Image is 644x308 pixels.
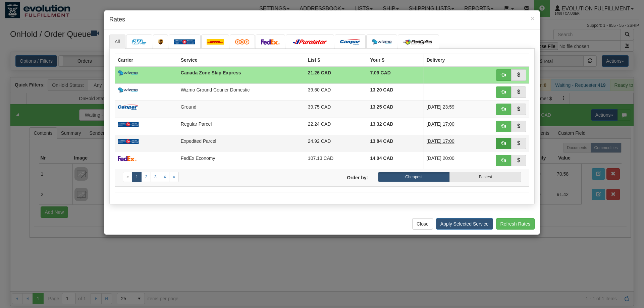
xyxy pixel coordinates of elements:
td: 107.13 CAD [305,152,367,169]
img: FedEx.png [118,156,137,161]
img: wizmo.png [118,70,138,76]
a: 4 [160,172,170,182]
td: Expedited Parcel [178,135,305,152]
td: 7.09 CAD [367,66,424,84]
td: Regular Parcel [178,118,305,135]
img: FedEx.png [261,39,280,45]
button: Refresh Rates [496,218,535,230]
span: [DATE] 23:59 [427,104,454,110]
th: Service [178,54,305,66]
a: Previous [123,172,132,182]
button: Close [412,218,433,230]
h4: Rates [109,15,535,24]
td: 13.25 CAD [367,101,424,118]
td: 14.04 CAD [367,152,424,169]
span: « [126,175,129,179]
span: » [173,175,175,179]
td: 13.20 CAD [367,83,424,101]
td: Wizmo Ground Courier Domestic [178,83,305,101]
th: List $ [305,54,367,66]
img: Canada_post.png [174,39,195,45]
td: 24.92 CAD [305,135,367,152]
img: Canada_post.png [118,139,139,144]
td: 13.84 CAD [367,135,424,152]
img: ups.png [158,39,163,45]
a: 3 [151,172,160,182]
label: Order by: [322,172,373,181]
td: Canada Zone Skip Express [178,66,305,84]
img: purolator.png [291,39,329,45]
th: Delivery [424,54,493,66]
button: Apply Selected Service [436,218,493,230]
img: wizmo.png [118,87,138,93]
img: CarrierLogo_10182.png [403,39,434,45]
td: 13.32 CAD [367,118,424,135]
img: campar.png [340,39,360,45]
th: Your $ [367,54,424,66]
label: Fastest [450,172,521,182]
img: campar.png [118,105,138,110]
a: 1 [132,172,142,182]
span: [DATE] 17:00 [427,138,454,144]
td: 39.60 CAD [305,83,367,101]
img: wizmo.png [372,39,392,45]
td: 5 Days [424,118,493,135]
img: tnt.png [235,39,250,45]
label: Cheapest [378,172,449,182]
a: Next [169,172,179,182]
span: [DATE] 17:00 [427,121,454,127]
td: FedEx Economy [178,152,305,169]
a: 2 [141,172,151,182]
td: 39.75 CAD [305,101,367,118]
th: Carrier [115,54,178,66]
td: 22.24 CAD [305,118,367,135]
img: CarrierLogo_10191.png [131,39,147,45]
td: 3 Days [424,135,493,152]
img: Canada_post.png [118,122,139,127]
a: All [109,35,125,49]
button: Close [531,15,535,22]
td: 21.26 CAD [305,66,367,84]
img: dhl.png [207,39,224,45]
span: [DATE] 20:00 [427,156,454,161]
td: 2 Days [424,101,493,118]
span: × [531,14,535,22]
td: Ground [178,101,305,118]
